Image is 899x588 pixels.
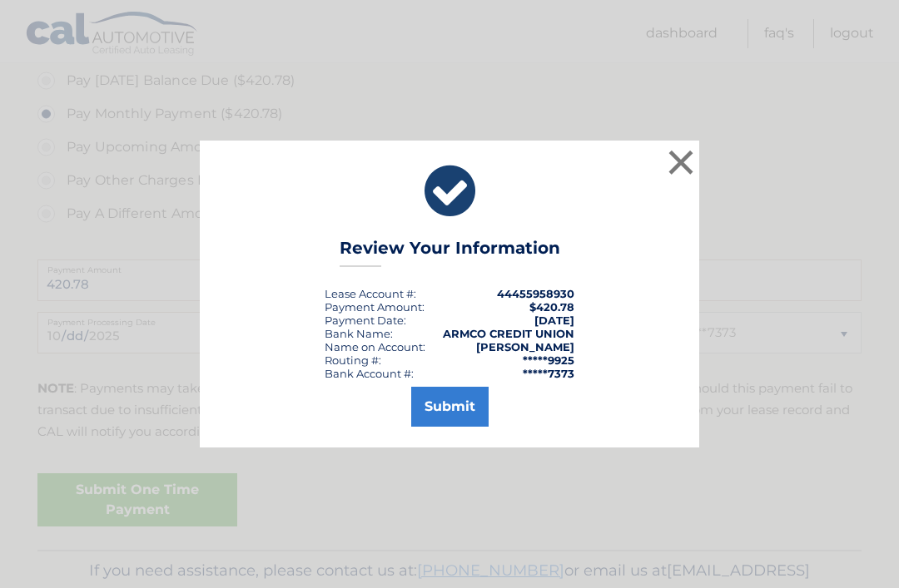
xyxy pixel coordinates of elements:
div: Payment Amount: [325,300,425,314]
h3: Review Your Information [340,238,560,267]
div: Bank Account #: [325,367,414,380]
strong: ARMCO CREDIT UNION [443,327,574,340]
span: Payment Date [325,314,404,327]
strong: [PERSON_NAME] [476,340,574,353]
div: Name on Account: [325,340,425,353]
span: [DATE] [534,314,574,327]
strong: 44455958930 [497,287,574,300]
div: Routing #: [325,353,381,367]
button: × [664,146,698,179]
div: Lease Account #: [325,287,416,300]
div: Bank Name: [325,327,393,340]
span: $420.78 [529,300,574,314]
div: : [325,314,406,327]
button: Submit [411,387,489,427]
